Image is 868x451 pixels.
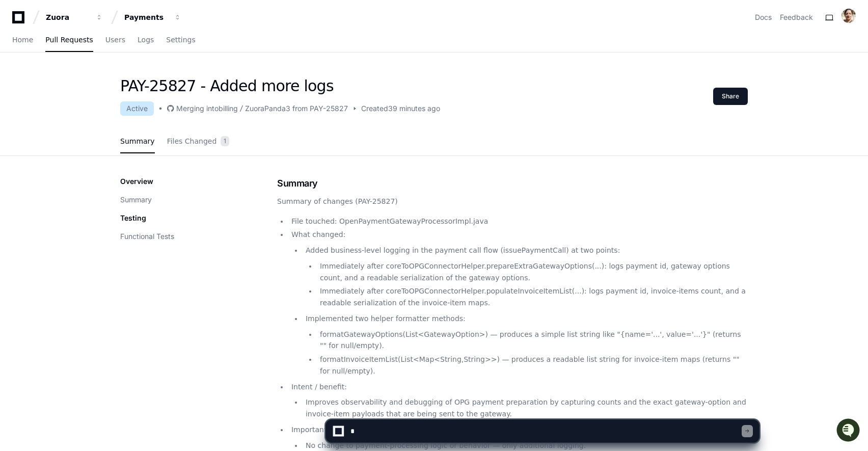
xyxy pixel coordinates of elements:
[361,103,388,114] span: Created
[72,107,123,115] a: Powered byPylon
[221,136,229,146] span: 1
[120,195,152,205] button: Summary
[388,103,440,114] span: 39 minutes ago
[120,138,155,144] span: Summary
[245,103,348,114] div: ZuoraPanda3 from PAY-25827
[317,354,748,377] li: formatInvoiceItemList(List<Map<String,String>>) — produces a readable list string for invoice-ite...
[317,285,748,309] li: Immediately after coreToOPGConnectorHelper.populateInvoiceItemList(...): logs payment id, invoice...
[288,229,748,377] li: What changed:
[166,37,195,43] span: Settings
[120,176,153,187] p: Overview
[45,29,93,52] a: Pull Requests
[120,101,154,116] div: Active
[166,29,195,52] a: Settings
[120,77,440,95] h1: PAY-25827 - Added more logs
[138,29,154,52] a: Logs
[120,213,146,223] p: Testing
[713,88,748,105] button: Share
[138,37,154,43] span: Logs
[35,86,148,94] div: We're offline, but we'll be back soon!
[176,103,219,114] div: Merging into
[780,12,813,22] button: Feedback
[317,260,748,284] li: Immediately after coreToOPGConnectorHelper.prepareExtraGatewayOptions(...): logs payment id, gate...
[35,76,167,86] div: Start new chat
[755,12,772,22] a: Docs
[45,37,93,43] span: Pull Requests
[303,396,748,420] li: Improves observability and debugging of OPG payment preparation by capturing counts and the exact...
[12,37,33,43] span: Home
[46,12,90,22] div: Zuora
[10,76,29,94] img: 1756235613930-3d25f9e4-fa56-45dd-b3ad-e072dfbd1548
[101,107,123,115] span: Pylon
[105,37,125,43] span: Users
[842,9,856,23] img: ACg8ocJlSiHG_UEeq_yzTReGQxTT5o0CusLDw7kn8G2qd1pBL4MWjvs=s96-c
[288,216,748,227] li: File touched: OpenPaymentGatewayProcessorImpl.java
[12,29,33,52] a: Home
[10,10,31,31] img: PlayerZero
[173,79,185,91] button: Start new chat
[277,196,748,207] p: Summary of changes (PAY-25827)
[105,29,125,52] a: Users
[303,313,748,377] li: Implemented two helper formatter methods:
[120,8,185,26] button: Payments
[120,231,174,242] button: Functional Tests
[303,245,748,309] li: Added business-level logging in the payment call flow (issuePaymentCall) at two points:
[277,176,748,191] h1: Summary
[219,103,238,114] div: billing
[124,12,168,22] div: Payments
[10,41,185,57] div: Welcome
[317,329,748,352] li: formatGatewayOptions(List<GatewayOption>) — produces a simple list string like "{name='...', valu...
[42,8,107,26] button: Zuora
[167,138,217,144] span: Files Changed
[835,417,863,445] iframe: Open customer support
[288,381,748,420] li: Intent / benefit:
